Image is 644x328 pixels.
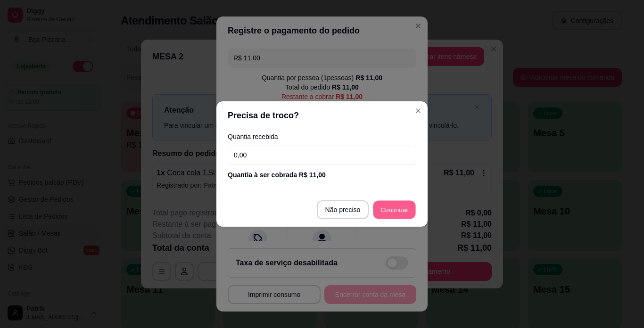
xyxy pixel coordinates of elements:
[228,133,416,140] label: Quantia recebida
[317,200,369,219] button: Não preciso
[373,201,416,219] button: Continuar
[411,103,426,118] button: Close
[216,101,428,130] header: Precisa de troco?
[228,170,416,180] div: Quantia à ser cobrada R$ 11,00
